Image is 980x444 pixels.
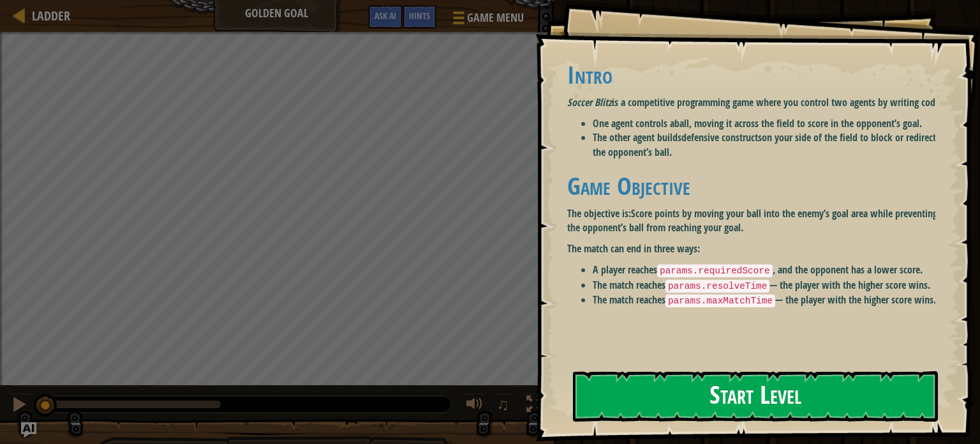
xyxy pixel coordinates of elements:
[375,10,396,22] span: Ask AI
[496,395,509,414] span: ♫
[573,371,938,422] button: Start Level
[593,278,945,293] li: The match reaches — the player with the higher score wins.
[567,206,945,236] p: The objective is:
[567,206,937,235] strong: Score points by moving your ball into the enemy’s goal area while preventing the opponent’s ball ...
[467,10,524,26] span: Game Menu
[567,241,945,256] p: The match can end in three ways:
[665,280,769,293] code: params.resolveTime
[6,393,32,419] button: Ctrl + P: Pause
[494,393,516,419] button: ♫
[593,293,945,308] li: The match reaches — the player with the higher score wins.
[681,130,762,144] strong: defensive constructs
[409,10,430,22] span: Hints
[26,7,70,24] a: Ladder
[593,116,945,131] li: One agent controls a , moving it across the field to score in the opponent’s goal.
[462,393,487,419] button: Adjust volume
[567,95,612,109] em: Soccer Blitz
[657,264,773,277] code: params.requiredScore
[32,7,70,24] span: Ladder
[593,263,945,278] li: A player reaches , and the opponent has a lower score.
[443,5,531,35] button: Game Menu
[567,172,945,199] h1: Game Objective
[368,5,403,29] button: Ask AI
[665,295,775,307] code: params.maxMatchTime
[567,95,945,110] p: is a competitive programming game where you control two agents by writing code:
[674,116,689,130] strong: ball
[593,130,945,160] li: The other agent builds on your side of the field to block or redirect the opponent’s ball.
[567,61,945,88] h1: Intro
[21,422,36,438] button: Ask AI
[522,393,547,419] button: Toggle fullscreen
